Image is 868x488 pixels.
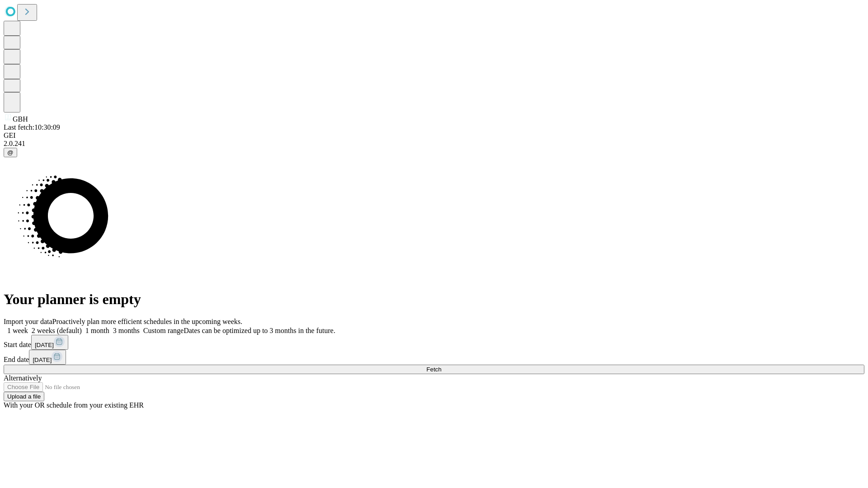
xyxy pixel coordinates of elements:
[4,148,17,157] button: @
[4,318,52,325] span: Import your data
[4,131,864,140] div: GEI
[4,401,144,409] span: With your OR schedule from your existing EHR
[4,140,864,148] div: 2.0.241
[7,149,14,156] span: @
[31,335,68,350] button: [DATE]
[29,350,66,365] button: [DATE]
[7,327,28,334] span: 1 week
[4,291,864,308] h1: Your planner is empty
[143,327,184,334] span: Custom range
[33,357,52,363] span: [DATE]
[4,392,44,401] button: Upload a file
[113,327,140,334] span: 3 months
[4,374,42,382] span: Alternatively
[426,366,441,373] span: Fetch
[184,327,335,334] span: Dates can be optimized up to 3 months in the future.
[13,115,28,123] span: GBH
[32,327,82,334] span: 2 weeks (default)
[4,335,864,350] div: Start date
[4,350,864,365] div: End date
[52,318,242,325] span: Proactively plan more efficient schedules in the upcoming weeks.
[4,365,864,374] button: Fetch
[35,342,54,348] span: [DATE]
[4,123,60,131] span: Last fetch: 10:30:09
[85,327,109,334] span: 1 month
